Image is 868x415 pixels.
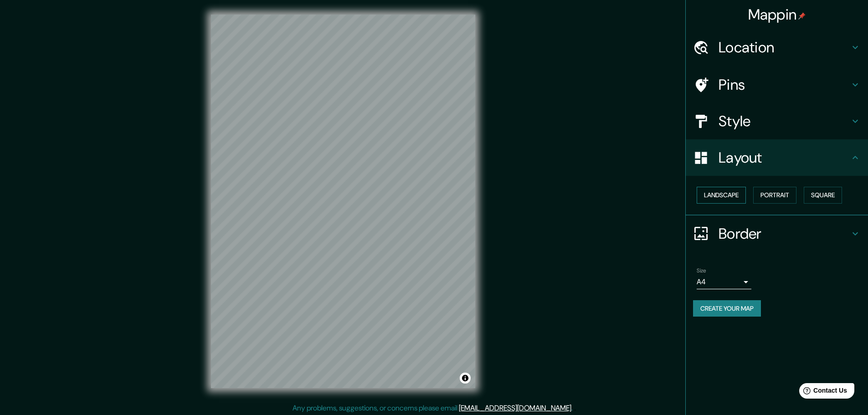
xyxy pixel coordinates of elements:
[787,379,858,405] iframe: Help widget launcher
[211,15,475,388] canvas: Map
[719,225,850,243] h4: Border
[719,112,850,130] h4: Style
[719,76,850,94] h4: Pins
[459,403,571,413] a: [EMAIL_ADDRESS][DOMAIN_NAME]
[460,373,471,384] button: Toggle attribution
[686,215,868,252] div: Border
[686,67,868,103] div: Pins
[686,29,868,66] div: Location
[697,187,746,204] button: Landscape
[753,187,796,204] button: Portrait
[573,403,574,414] div: .
[697,266,706,274] label: Size
[293,403,573,414] p: Any problems, suggestions, or concerns please email .
[798,12,806,20] img: pin-icon.png
[686,103,868,139] div: Style
[686,139,868,176] div: Layout
[804,187,842,204] button: Square
[574,403,576,414] div: .
[693,300,761,317] button: Create your map
[719,149,850,167] h4: Layout
[719,38,850,56] h4: Location
[748,5,806,24] h4: Mappin
[697,275,751,289] div: A4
